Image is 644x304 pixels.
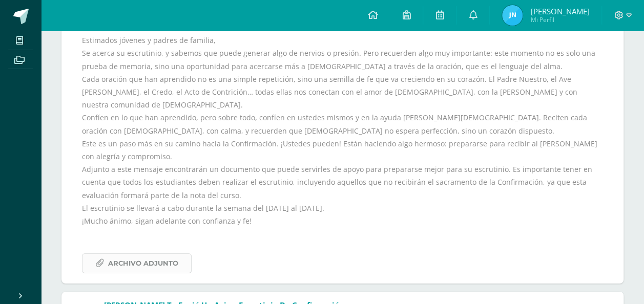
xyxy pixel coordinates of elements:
[502,5,523,26] img: 7d0dd7c4a114cbfa0d056ec45c251c57.png
[108,254,178,273] span: Archivo Adjunto
[530,15,589,24] span: Mi Perfil
[82,34,603,273] div: Estimados jóvenes y padres de familia, Se acerca su escrutinio, y sabemos que puede generar algo ...
[530,6,589,16] span: [PERSON_NAME]
[82,253,192,273] a: Archivo Adjunto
